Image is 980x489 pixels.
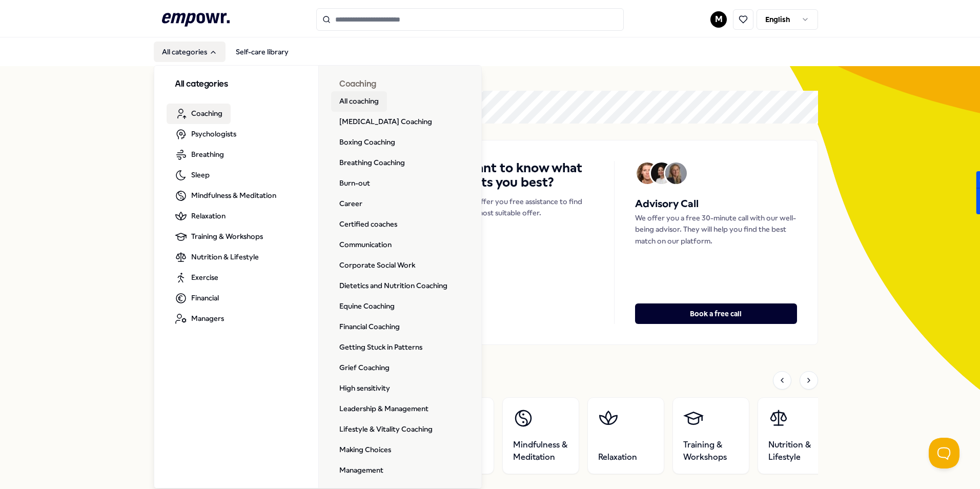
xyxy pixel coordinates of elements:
a: Lifestyle & Vitality Coaching [331,419,441,440]
a: Relaxation [167,206,234,227]
a: All coaching [331,91,387,112]
span: Relaxation [191,210,226,221]
span: Nutrition & Lifestyle [191,251,259,262]
a: Grief Coaching [331,358,398,378]
a: Relaxation [587,397,664,474]
span: Psychologists [191,128,236,139]
a: Mindfulness & Meditation [167,186,284,206]
span: Nutrition & Lifestyle [768,439,824,463]
a: Sleep [167,165,218,186]
a: Making Choices [331,440,399,460]
span: Financial [191,292,219,303]
button: All categories [154,42,226,62]
span: Coaching [191,108,222,119]
h3: Coaching [339,78,462,91]
a: Nutrition & Lifestyle [758,397,834,474]
h3: All categories [175,78,298,91]
span: Relaxation [598,451,637,463]
a: Self-care library [228,42,297,62]
span: Training & Workshops [683,439,739,463]
img: Avatar [665,162,687,184]
a: High sensitivity [331,378,398,399]
span: Managers [191,313,224,324]
span: Exercise [191,272,218,283]
a: Breathing [167,145,232,165]
a: Communication [331,235,400,255]
nav: Main [154,42,297,62]
a: Financial Coaching [331,317,408,337]
span: Mindfulness & Meditation [191,190,276,201]
h4: Want to know what suits you best? [464,161,594,190]
a: Leadership & Management [331,399,437,419]
span: Training & Workshops [191,231,263,242]
a: Psychologists [167,124,244,145]
a: Nutrition & Lifestyle [167,247,267,268]
a: Equine Coaching [331,296,403,317]
a: Training & Workshops [167,227,271,247]
a: Financial [167,288,227,309]
input: Search for products, categories or subcategories [316,8,624,31]
a: Breathing Coaching [331,153,413,173]
p: We offer you a free 30-minute call with our well-being advisor. They will help you find the best ... [635,212,797,247]
p: We offer you free assistance to find the most suitable offer. [464,196,594,219]
a: Management [331,460,392,481]
a: Certified coaches [331,214,405,235]
div: All categories [154,66,482,489]
a: Boxing Coaching [331,132,403,153]
span: Sleep [191,169,210,180]
iframe: Help Scout Beacon - Open [929,438,959,468]
a: Getting Stuck in Patterns [331,337,431,358]
span: Breathing [191,149,224,160]
a: Mindfulness & Meditation [502,397,579,474]
a: Burn-out [331,173,378,194]
a: Managers [167,309,232,329]
button: Book a free call [635,303,797,324]
a: Training & Workshops [672,397,749,474]
a: [MEDICAL_DATA] Coaching [331,112,440,132]
a: Corporate Social Work [331,255,423,276]
a: Dietetics and Nutrition Coaching [331,276,456,296]
img: Avatar [651,162,672,184]
h5: Advisory Call [635,196,797,212]
a: Coaching [167,104,231,124]
img: Avatar [637,162,658,184]
a: Career [331,194,371,214]
span: Mindfulness & Meditation [513,439,568,463]
a: Exercise [167,268,227,288]
button: M [710,11,727,28]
